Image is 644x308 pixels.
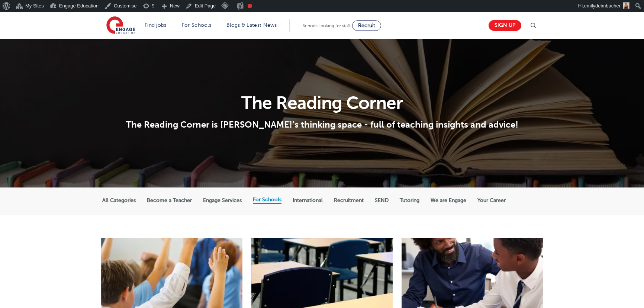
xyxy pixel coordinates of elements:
label: Tutoring [400,197,419,204]
a: Find jobs [145,22,167,28]
p: The Reading Corner is [PERSON_NAME]’s thinking space - full of teaching insights and advice! [102,119,542,130]
label: Become a Teacher [147,197,192,204]
a: Blogs & Latest News [226,22,277,28]
label: Your Career [477,197,506,204]
span: Recruit [358,23,375,28]
a: For Schools [182,22,211,28]
h1: The Reading Corner [102,94,542,112]
label: SEND [375,197,389,204]
label: For Schools [253,196,281,203]
span: Schools looking for staff [303,23,351,28]
label: International [293,197,323,204]
a: Recruit [352,20,381,31]
img: Engage Education [106,16,135,35]
a: Sign up [489,20,521,31]
label: We are Engage [431,197,466,204]
label: All Categories [102,197,136,204]
div: Focus keyphrase not set [248,4,252,8]
label: Engage Services [203,197,242,204]
label: Recruitment [334,197,364,204]
span: emilydeimbacher [584,3,621,9]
